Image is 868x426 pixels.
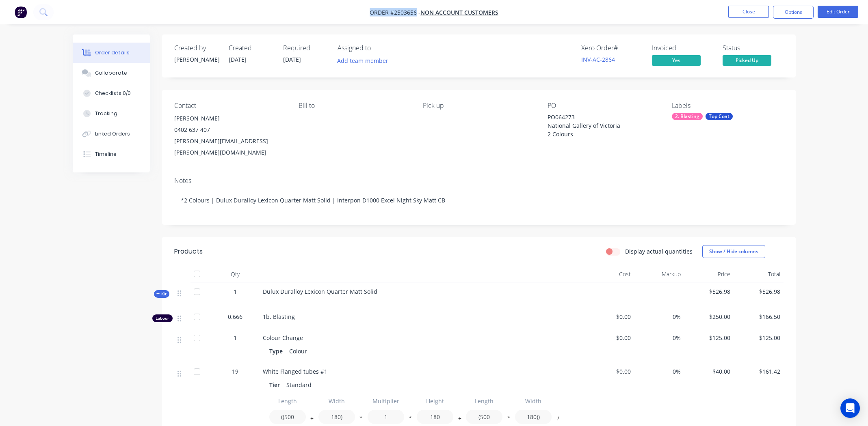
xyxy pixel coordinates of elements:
div: 2. Blasting [672,113,703,120]
div: Colour [286,345,310,357]
span: $526.98 [737,287,780,296]
button: Order details [73,43,150,63]
span: Order #2503656 - [370,9,420,16]
span: [DATE] [283,56,301,63]
button: Options [773,6,814,19]
div: Cost [584,266,634,282]
span: [DATE] [229,56,247,63]
div: Timeline [95,151,117,158]
div: Total [734,266,784,282]
input: Value [368,410,404,424]
div: Xero Order # [581,44,642,52]
div: Checklists 0/0 [95,90,131,97]
span: 1 [234,333,237,342]
input: Label [368,394,404,408]
div: PO [548,102,659,110]
div: Products [174,247,203,256]
div: Qty [211,266,260,282]
div: Top Coat [706,113,733,120]
input: Value [515,410,552,424]
button: Timeline [73,144,150,164]
span: 0% [637,312,681,321]
span: $166.50 [737,312,780,321]
input: Label [417,394,453,408]
div: Required [283,44,328,52]
div: Kit [154,290,169,298]
div: Price [684,266,734,282]
div: Markup [634,266,684,282]
div: Created [229,44,273,52]
div: Labour [152,314,173,322]
span: $0.00 [588,333,631,342]
button: Edit Order [818,6,858,18]
label: Display actual quantities [625,247,693,256]
span: $0.00 [588,312,631,321]
button: Add team member [338,55,393,66]
span: $250.00 [687,312,731,321]
span: White Flanged tubes #1 [263,368,327,375]
span: $0.00 [588,367,631,376]
button: + [308,417,316,423]
a: Non account customers [420,9,498,16]
div: Assigned to [338,44,419,52]
input: Value [318,410,355,424]
span: Kit [156,291,167,297]
span: $40.00 [687,367,731,376]
div: Status [723,44,784,52]
div: Created by [174,44,219,52]
div: PO064273 National Gallery of Victoria 2 Colours [548,113,649,138]
div: [PERSON_NAME] [174,55,219,64]
button: Show / Hide columns [702,245,765,258]
div: Open Intercom Messenger [840,398,860,418]
button: / [554,417,562,423]
button: Linked Orders [73,124,150,144]
div: Tracking [95,110,117,117]
button: Add team member [333,55,392,66]
input: Value [269,410,306,424]
div: Type [269,345,286,357]
a: INV-AC-2864 [581,56,615,63]
span: Dulux Duralloy Lexicon Quarter Matt Solid [263,288,377,295]
div: Tier [269,379,283,391]
span: Yes [652,55,701,65]
div: Bill to [299,102,410,110]
input: Label [318,394,355,408]
div: Pick up [423,102,534,110]
span: Colour Change [263,334,303,342]
div: Order details [95,49,130,56]
div: Invoiced [652,44,713,52]
button: + [456,417,464,423]
button: Checklists 0/0 [73,83,150,103]
div: Notes [174,177,784,185]
span: 0.666 [228,312,242,321]
button: Picked Up [723,55,771,67]
button: Collaborate [73,63,150,83]
span: $125.00 [737,333,780,342]
span: Picked Up [723,55,771,65]
span: 19 [232,367,238,376]
div: [PERSON_NAME][EMAIL_ADDRESS][PERSON_NAME][DOMAIN_NAME] [174,136,286,158]
button: Close [728,6,769,18]
button: Tracking [73,103,150,124]
div: Linked Orders [95,130,130,138]
div: 0402 637 407 [174,124,286,136]
div: Collaborate [95,69,127,77]
div: Standard [283,379,315,391]
span: $125.00 [687,333,731,342]
div: Labels [672,102,783,110]
span: 0% [637,333,681,342]
div: *2 Colours | Dulux Duralloy Lexicon Quarter Matt Solid | Interpon D1000 Excel Night Sky Matt CB [174,188,784,213]
span: $161.42 [737,367,780,376]
input: Value [417,410,453,424]
input: Value [466,410,502,424]
input: Label [515,394,552,408]
span: 1 [234,287,237,296]
span: 1b. Blasting [263,313,295,321]
div: [PERSON_NAME]0402 637 407[PERSON_NAME][EMAIL_ADDRESS][PERSON_NAME][DOMAIN_NAME] [174,113,286,158]
input: Label [466,394,502,408]
div: Contact [174,102,286,110]
span: $526.98 [687,287,731,296]
div: [PERSON_NAME] [174,113,286,124]
span: 0% [637,367,681,376]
